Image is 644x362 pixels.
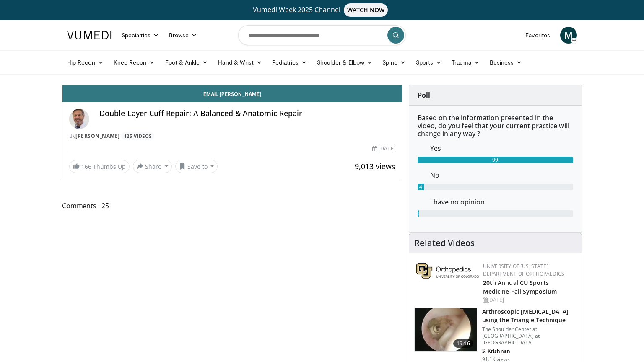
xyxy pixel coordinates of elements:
div: [DATE] [372,145,395,153]
a: University of [US_STATE] Department of Orthopaedics [483,263,564,277]
dd: I have no opinion [424,197,579,207]
p: S. Krishnan [482,348,576,354]
a: Hip Recon [62,54,109,71]
a: 166 Thumbs Up [69,160,130,173]
span: 19:16 [453,339,473,348]
strong: Poll [418,90,430,100]
img: Avatar [69,109,89,129]
a: Shoulder & Elbow [312,54,377,71]
a: Favorites [520,27,555,44]
a: Email [PERSON_NAME] [62,85,402,102]
dd: No [424,170,579,180]
dd: Yes [424,143,579,153]
a: M [560,27,577,44]
a: Browse [164,27,203,44]
h4: Double-Layer Cuff Repair: A Balanced & Anatomic Repair [99,109,395,118]
p: The Shoulder Center at [GEOGRAPHIC_DATA] at [GEOGRAPHIC_DATA] [482,326,576,346]
h6: Based on the information presented in the video, do you feel that your current practice will chan... [418,114,573,138]
div: By [69,132,395,140]
span: Comments 25 [62,200,402,211]
a: Foot & Ankle [160,54,213,71]
div: [DATE] [483,296,575,304]
button: Share [133,160,172,173]
a: Business [485,54,527,71]
div: 99 [418,157,573,163]
a: Pediatrics [267,54,312,71]
a: Specialties [117,27,164,44]
button: Save to [175,160,218,173]
a: Sports [411,54,447,71]
span: 166 [81,163,91,171]
a: [PERSON_NAME] [75,132,120,140]
a: Vumedi Week 2025 ChannelWATCH NOW [68,3,576,17]
img: VuMedi Logo [67,31,112,39]
h4: Related Videos [414,238,475,248]
div: 4 [418,184,424,190]
a: Hand & Wrist [213,54,267,71]
div: 1 [418,210,419,217]
video-js: Video Player [62,85,402,85]
a: Trauma [447,54,485,71]
a: 20th Annual CU Sports Medicine Fall Symposium [483,279,557,295]
span: WATCH NOW [344,3,388,17]
span: 9,013 views [355,161,395,171]
a: Knee Recon [109,54,160,71]
img: krish_3.png.150x105_q85_crop-smart_upscale.jpg [415,308,477,352]
h3: Arthroscopic [MEDICAL_DATA] using the Triangle Technique [482,308,576,324]
img: 355603a8-37da-49b6-856f-e00d7e9307d3.png.150x105_q85_autocrop_double_scale_upscale_version-0.2.png [416,263,479,279]
a: Spine [377,54,410,71]
a: 125 Videos [121,132,154,140]
input: Search topics, interventions [238,25,406,45]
